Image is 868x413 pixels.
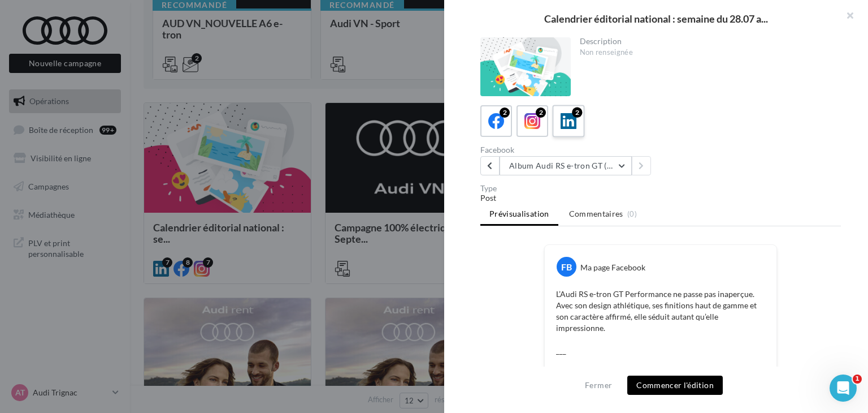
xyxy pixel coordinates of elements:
div: FB [557,257,576,277]
div: Non renseignée [580,48,832,58]
div: Type [480,184,841,192]
iframe: Intercom live chat [830,375,857,402]
span: Calendrier éditorial national : semaine du 28.07 a... [544,14,768,24]
button: Fermer [580,378,617,392]
div: Description [580,37,832,45]
span: Commentaires [569,208,623,220]
span: (0) [627,209,637,218]
div: Facebook [480,146,656,154]
button: Commencer l'édition [627,376,723,395]
span: 1 [853,375,862,384]
div: 2 [500,107,510,118]
div: Post [480,192,841,204]
button: Album Audi RS e-tron GT (e-tron GT attack plan) [500,156,632,175]
div: 2 [572,107,582,118]
div: Ma page Facebook [580,262,645,273]
div: 2 [536,107,546,118]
